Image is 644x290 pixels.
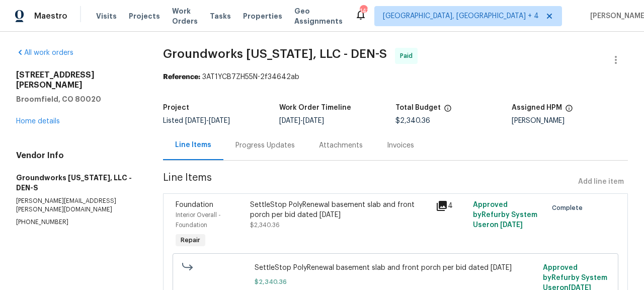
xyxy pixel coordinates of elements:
[294,6,343,26] span: Geo Assignments
[96,11,117,21] span: Visits
[163,173,574,191] span: Line Items
[16,94,139,104] h5: Broomfield, CO 80020
[395,117,430,124] span: $2,340.36
[129,11,160,21] span: Projects
[250,200,430,220] div: SettleStop PolyRenewal basement slab and front porch per bid dated [DATE]
[163,48,387,60] span: Groundworks [US_STATE], LLC - DEN-S
[163,74,200,81] b: Reference:
[279,117,300,124] span: [DATE]
[279,104,351,111] h5: Work Order Timeline
[565,104,573,117] span: The hpm assigned to this work order.
[255,277,537,287] span: $2,340.36
[16,218,139,227] p: [PHONE_NUMBER]
[210,13,231,20] span: Tasks
[172,6,198,26] span: Work Orders
[512,117,628,124] div: [PERSON_NAME]
[400,51,417,61] span: Paid
[163,117,230,124] span: Listed
[34,11,67,21] span: Maestro
[235,140,295,151] div: Progress Updates
[395,104,441,111] h5: Total Budget
[303,117,324,124] span: [DATE]
[279,117,324,124] span: -
[163,72,628,82] div: 3AT1YCB7ZH55N-2f34642ab
[16,49,73,56] a: All work orders
[319,140,363,151] div: Attachments
[176,201,213,208] span: Foundation
[360,6,367,16] div: 141
[16,173,139,193] h5: Groundworks [US_STATE], LLC - DEN-S
[552,203,587,213] span: Complete
[250,222,280,228] span: $2,340.36
[473,201,537,229] span: Approved by Refurby System User on
[255,263,537,273] span: SettleStop PolyRenewal basement slab and front porch per bid dated [DATE]
[512,104,562,111] h5: Assigned HPM
[163,104,189,111] h5: Project
[16,151,139,161] h4: Vendor Info
[444,104,452,117] span: The total cost of line items that have been proposed by Opendoor. This sum includes line items th...
[176,212,221,228] span: Interior Overall - Foundation
[243,11,282,21] span: Properties
[209,117,230,124] span: [DATE]
[500,222,523,229] span: [DATE]
[16,197,139,214] p: [PERSON_NAME][EMAIL_ADDRESS][PERSON_NAME][DOMAIN_NAME]
[185,117,206,124] span: [DATE]
[387,140,414,151] div: Invoices
[16,118,60,125] a: Home details
[177,235,204,245] span: Repair
[175,140,211,150] div: Line Items
[185,117,230,124] span: -
[383,11,539,21] span: [GEOGRAPHIC_DATA], [GEOGRAPHIC_DATA] + 4
[16,70,139,90] h2: [STREET_ADDRESS][PERSON_NAME]
[436,200,467,212] div: 4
